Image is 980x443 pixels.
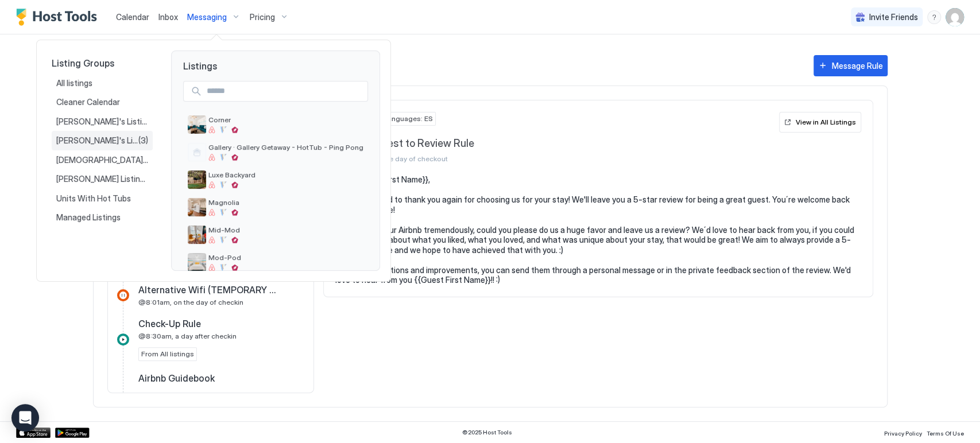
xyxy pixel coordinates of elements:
[56,212,122,223] span: Managed Listings
[208,226,363,234] span: Mid-Mod
[188,115,206,134] div: listing image
[208,253,363,262] span: Mod-Pod
[202,81,367,101] input: Input Field
[56,135,138,146] span: [PERSON_NAME]'s Listings
[208,198,363,207] span: Magnolia
[208,115,363,124] span: Corner
[52,57,153,69] span: Listing Groups
[188,226,206,244] div: listing image
[188,253,206,271] div: listing image
[56,116,148,127] span: [PERSON_NAME]'s Listings
[208,143,363,151] span: Gallery · Gallery Getaway - HotTub - Ping Pong
[56,78,94,88] span: All listings
[188,170,206,189] div: listing image
[56,193,133,204] span: Units With Hot Tubs
[138,135,148,146] span: (3)
[56,97,122,107] span: Cleaner Calendar
[56,155,148,165] span: [DEMOGRAPHIC_DATA]'s Listings
[188,198,206,216] div: listing image
[11,404,39,432] div: Open Intercom Messenger
[208,170,363,179] span: Luxe Backyard
[56,174,148,184] span: [PERSON_NAME] Listings
[172,51,379,72] span: Listings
